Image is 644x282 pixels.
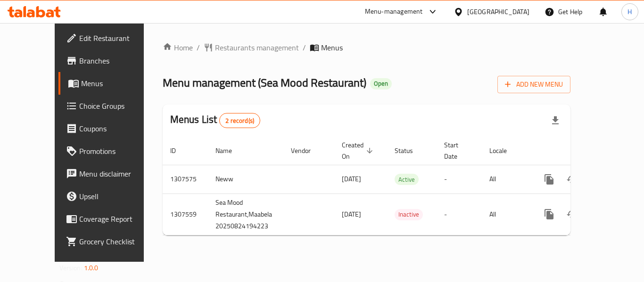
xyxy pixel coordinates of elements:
[58,208,162,230] a: Coverage Report
[79,168,155,179] span: Menu disclaimer
[627,7,632,17] span: H
[84,262,99,274] span: 1.0.0
[79,145,155,157] span: Promotions
[58,230,162,253] a: Grocery Checklist
[197,42,200,53] li: /
[58,117,162,140] a: Coupons
[163,42,571,53] nav: breadcrumb
[208,165,283,193] td: Neww
[163,42,193,53] a: Home
[395,174,419,185] span: Active
[58,95,162,117] a: Choice Groups
[530,137,636,165] th: Actions
[505,79,563,90] span: Add New Menu
[58,49,162,72] a: Branches
[163,165,208,193] td: 1307575
[437,165,482,193] td: -
[58,72,162,95] a: Menus
[163,72,366,93] span: Menu management ( Sea Mood Restaurant )
[544,109,567,132] div: Export file
[489,145,519,156] span: Locale
[215,145,244,156] span: Name
[58,162,162,185] a: Menu disclaimer
[444,139,471,162] span: Start Date
[58,140,162,162] a: Promotions
[437,193,482,235] td: -
[79,213,155,225] span: Coverage Report
[81,78,155,89] span: Menus
[561,203,583,226] button: Change Status
[79,32,155,44] span: Edit Restaurant
[170,145,188,156] span: ID
[291,145,323,156] span: Vendor
[204,42,299,53] a: Restaurants management
[79,100,155,112] span: Choice Groups
[220,116,260,125] span: 2 record(s)
[79,191,155,202] span: Upsell
[538,203,561,226] button: more
[321,42,343,53] span: Menus
[370,80,392,88] span: Open
[215,42,299,53] span: Restaurants management
[342,208,361,220] span: [DATE]
[59,262,83,274] span: Version:
[58,185,162,208] a: Upsell
[482,193,530,235] td: All
[538,168,561,191] button: more
[395,209,423,220] span: Inactive
[467,7,529,17] div: [GEOGRAPHIC_DATA]
[79,55,155,66] span: Branches
[79,123,155,134] span: Coupons
[163,193,208,235] td: 1307559
[497,76,570,93] button: Add New Menu
[342,139,376,162] span: Created On
[561,168,583,191] button: Change Status
[208,193,283,235] td: Sea Mood Restaurant,Maabela 20250824194223
[395,145,425,156] span: Status
[58,27,162,49] a: Edit Restaurant
[163,137,636,235] table: enhanced table
[342,173,361,185] span: [DATE]
[365,6,423,17] div: Menu-management
[303,42,306,53] li: /
[170,113,260,128] h2: Menus List
[370,78,392,89] div: Open
[219,113,260,128] div: Total records count
[482,165,530,193] td: All
[79,236,155,247] span: Grocery Checklist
